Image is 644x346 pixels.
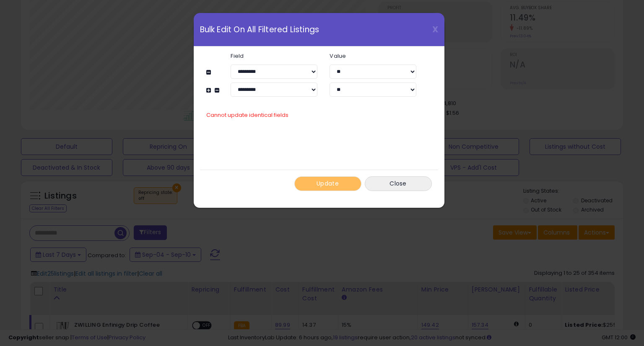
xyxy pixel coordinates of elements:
label: Value [323,53,422,59]
span: Bulk Edit On All Filtered Listings [200,26,319,34]
span: Update [317,179,339,188]
span: Cannot update identical fields [206,111,288,119]
label: Field [224,53,323,59]
button: Close [365,176,432,191]
span: X [432,23,438,35]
